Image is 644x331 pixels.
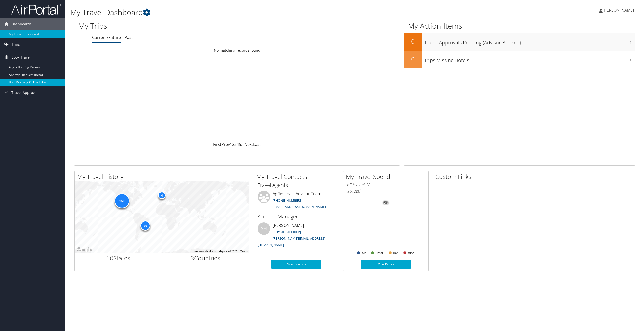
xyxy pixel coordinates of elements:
span: Book Travel [11,51,31,64]
text: Hotel [375,251,383,255]
h2: States [78,254,158,262]
span: Trips [11,38,20,51]
a: 5 [239,142,241,147]
span: … [241,142,244,147]
text: Air [361,251,366,255]
a: 4 [237,142,239,147]
button: Keyboard shortcuts [194,250,216,253]
a: Terms (opens in new tab) [240,250,248,253]
span: [PERSON_NAME] [603,7,634,13]
img: airportal-logo.png [11,3,61,15]
h1: My Action Items [404,21,635,31]
a: Last [253,142,261,147]
span: Map data ©2025 [219,250,237,253]
h3: Account Manager [258,213,335,220]
h3: Trips Missing Hotels [424,54,635,64]
text: Misc [408,251,414,255]
img: Google [76,247,93,253]
h6: Total [347,188,425,194]
a: Next [244,142,253,147]
h2: My Travel Contacts [256,172,339,181]
h2: Countries [166,254,246,262]
a: First [213,142,221,147]
h1: My Trips [78,21,260,31]
div: 4 [158,192,166,199]
a: Past [125,35,133,40]
span: Travel Approval [11,86,38,99]
a: 0Travel Approvals Pending (Advisor Booked) [404,33,635,51]
a: [PHONE_NUMBER] [273,198,301,203]
h2: My Travel History [77,172,249,181]
h2: 0 [404,37,422,46]
a: 2 [232,142,234,147]
span: Dashboards [11,18,32,30]
h2: Custom Links [435,172,518,181]
tspan: 0% [384,201,388,204]
h1: My Travel Dashboard [70,7,450,18]
h3: Travel Agents [258,182,335,189]
a: Prev [221,142,230,147]
span: 3 [191,254,194,262]
li: AgReserves Advisor Team [255,191,338,211]
a: 0Trips Missing Hotels [404,51,635,68]
div: 159 [114,193,129,208]
h2: My Travel Spend [346,172,428,181]
a: [PERSON_NAME] [599,3,639,18]
span: 10 [106,254,113,262]
a: Current/Future [92,35,121,40]
div: SM [258,222,270,235]
h2: 0 [404,55,422,63]
td: No matching records found [74,46,400,55]
a: [EMAIL_ADDRESS][DOMAIN_NAME] [273,204,326,209]
a: 1 [230,142,232,147]
span: $0 [347,188,352,194]
a: More Contacts [271,260,321,269]
h3: Travel Approvals Pending (Advisor Booked) [424,37,635,46]
a: [PHONE_NUMBER] [273,230,301,234]
div: 70 [140,220,150,231]
a: 3 [234,142,237,147]
a: View Details [361,260,411,269]
li: [PERSON_NAME] [255,222,338,249]
a: [PERSON_NAME][EMAIL_ADDRESS][DOMAIN_NAME] [258,236,325,247]
h6: [DATE] - [DATE] [347,182,425,186]
text: Car [393,251,398,255]
a: Open this area in Google Maps (opens a new window) [76,247,93,253]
